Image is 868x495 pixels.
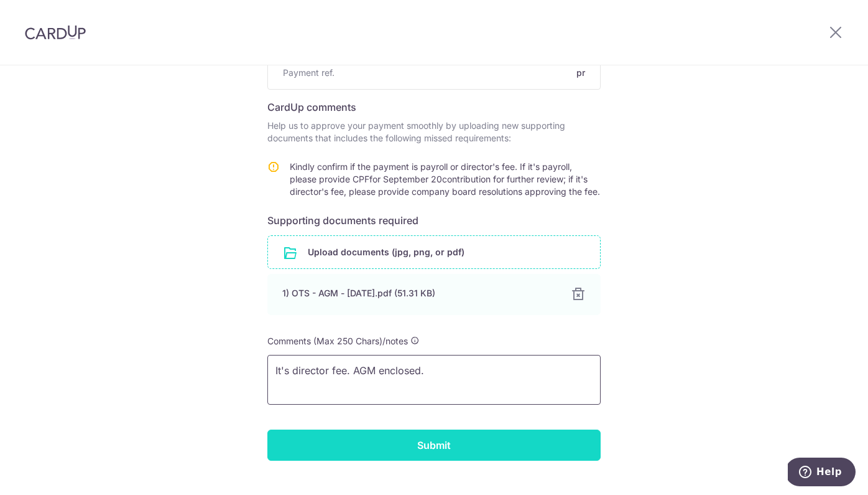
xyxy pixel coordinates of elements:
[267,235,601,269] div: Upload documents (jpg, png, or pdf)
[788,458,856,489] iframe: Opens a widget where you can find more information
[283,67,335,79] span: Payment ref.
[339,67,585,79] span: pr
[282,287,556,299] div: 1) OTS - AGM - [DATE].pdf (51.31 KB)
[267,100,601,115] h6: CardUp comments
[267,430,601,461] input: Submit
[25,25,86,40] img: CardUp
[267,120,601,144] p: Help us to approve your payment smoothly by uploading new supporting documents that includes the ...
[267,213,601,228] h6: Supporting documents required
[290,161,600,197] span: Kindly confirm if the payment is payroll or director's fee. If it's payroll, please provide CPFfo...
[267,336,408,346] span: Comments (Max 250 Chars)/notes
